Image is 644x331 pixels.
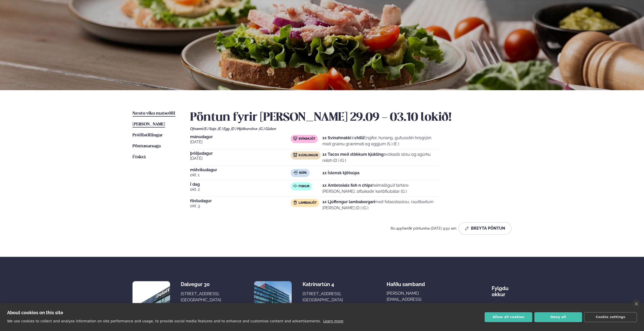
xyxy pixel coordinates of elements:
[485,312,532,322] button: Allow all cookies
[231,127,259,131] span: (D ) Mjólkurvörur ,
[181,291,221,303] div: [STREET_ADDRESS], [GEOGRAPHIC_DATA]
[323,319,343,323] a: Learn more
[7,310,63,315] strong: About cookies on this site
[322,199,439,211] p: með fetaostasósu, rauðbeðum [PERSON_NAME] (D ) (G )
[133,154,146,160] a: Útskrá
[259,127,276,131] span: (G ) Glúten
[299,171,307,175] span: Súpa
[190,135,291,139] span: mánudagur
[299,137,315,141] span: Svínakjöt
[387,290,448,309] a: [PERSON_NAME][EMAIL_ADDRESS][DOMAIN_NAME]
[190,155,291,162] span: [DATE]
[133,155,146,159] span: Útskrá
[534,312,582,322] button: Deny all
[254,281,292,319] img: image alt
[133,132,163,138] a: Prófílstillingar
[303,281,343,287] div: Katrínartún 4
[133,121,165,128] a: [PERSON_NAME]
[322,152,384,157] strong: 1x Tacos með stökkum kjúkling
[294,170,298,175] img: soup.svg
[293,184,297,188] img: fish.svg
[190,172,291,178] span: okt. 1
[458,222,511,234] button: Breyta Pöntun
[492,281,511,297] div: Fylgdu okkur
[133,143,161,149] a: Pöntunarsaga
[190,186,291,193] span: okt. 2
[190,111,511,125] h2: Pöntun fyrir [PERSON_NAME] 29.09 - 03.10 lokið!
[299,184,309,188] span: Fiskur
[584,312,637,322] button: Cookie settings
[322,170,359,175] strong: 1x Íslensk kjötsúpa
[133,111,175,116] span: Næstu viku matseðill
[181,281,221,287] div: Dalvegur 30
[322,135,439,147] p: Engifer, hunang, gufusoðin hrísgrjón með grænu grænmeti og eggjum (S ) (E )
[293,153,297,157] img: chicken.svg
[293,200,297,204] img: Lamb.svg
[190,139,291,145] span: [DATE]
[190,127,511,131] div: Ofnæmi:
[322,151,439,164] p: avókadó sósu og agúrku relish (D ) (G )
[293,136,297,140] img: pork.svg
[133,122,165,127] span: [PERSON_NAME]
[133,281,170,319] img: image alt
[133,144,161,148] span: Pöntunarsaga
[190,168,291,172] span: miðvikudagur
[387,277,425,287] span: Hafðu samband
[322,199,375,204] strong: 1x Ljúffengur lambaborgari
[322,183,372,188] strong: 1x Ambrosials fish n chips
[190,203,291,209] span: okt. 3
[218,127,231,131] span: (E ) Egg ,
[7,319,321,323] p: We use cookies to collect and analyse information on site performance and usage, to provide socia...
[133,111,175,117] a: Næstu viku matseðill
[632,300,640,308] a: close
[299,201,317,205] span: Lambakjöt
[133,133,163,137] span: Prófílstillingar
[190,182,291,186] span: Í dag
[322,135,364,140] strong: 1x Svínahnakki í chilli
[299,153,318,157] span: Kjúklingur
[322,182,439,195] p: heimalöguð tartare [PERSON_NAME], ofbakaðir kartöflubátar (G )
[190,199,291,203] span: föstudagur
[190,151,291,155] span: þriðjudagur
[204,127,218,131] span: (S ) Soja ,
[303,291,343,303] div: [STREET_ADDRESS], [GEOGRAPHIC_DATA]
[391,226,456,230] span: Þú uppfærðir pöntunina [DATE] 9:50 am
[492,301,503,311] a: image alt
